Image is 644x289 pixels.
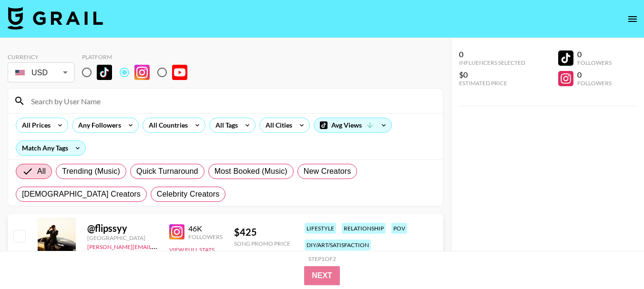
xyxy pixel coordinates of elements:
span: Quick Turnaround [136,166,198,177]
div: Step 1 of 2 [308,255,336,262]
div: Influencers Selected [459,59,525,66]
div: Platform [82,53,195,60]
img: Instagram [134,65,150,80]
div: [GEOGRAPHIC_DATA] [87,234,158,241]
img: Instagram [169,224,184,239]
div: relationship [342,223,386,234]
div: Currency [8,53,74,60]
span: All [37,166,46,177]
div: @ flipssyy [87,222,158,234]
button: View Full Stats [169,246,215,253]
div: 0 [577,50,612,59]
div: Followers [188,233,223,240]
span: Most Booked (Music) [215,166,287,177]
span: [DEMOGRAPHIC_DATA] Creators [22,189,141,200]
div: All Prices [16,118,52,132]
div: Estimated Price [459,80,525,87]
div: Any Followers [72,118,123,132]
button: open drawer [623,10,642,29]
div: 46K [188,224,223,233]
div: 0 [577,70,612,80]
div: lifestyle [305,223,336,234]
img: TikTok [97,65,112,80]
input: Search by User Name [25,93,437,109]
span: Celebrity Creators [157,189,220,200]
div: USD [10,64,72,81]
div: 0 [459,50,525,59]
div: All Cities [260,118,294,132]
div: All Tags [210,118,240,132]
div: Followers [577,59,612,66]
div: pov [391,223,407,234]
span: New Creators [304,166,351,177]
div: $ 425 [234,226,290,238]
div: All Countries [143,118,190,132]
a: [PERSON_NAME][EMAIL_ADDRESS][DOMAIN_NAME] [87,241,228,250]
img: Grail Talent [8,7,103,30]
div: $0 [459,70,525,80]
div: diy/art/satisfaction [305,239,371,250]
button: Next [304,266,340,285]
img: YouTube [172,65,187,80]
div: Followers [577,80,612,87]
span: Trending (Music) [62,166,120,177]
div: Song Promo Price [234,240,290,247]
div: Avg Views [314,118,391,132]
div: Match Any Tags [16,141,85,155]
